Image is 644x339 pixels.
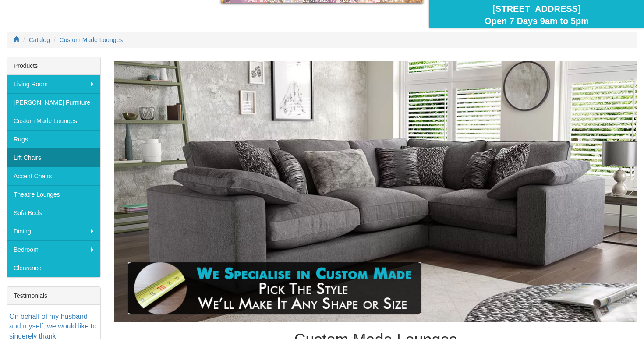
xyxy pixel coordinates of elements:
a: Rugs [7,130,100,148]
a: Bedroom [7,240,100,259]
a: Accent Chairs [7,167,100,185]
a: Theatre Lounges [7,185,100,204]
a: Dining [7,222,100,240]
a: Custom Made Lounges [7,112,100,130]
a: Catalog [29,36,50,43]
a: Sofa Beds [7,204,100,222]
a: Custom Made Lounges [60,36,123,43]
a: Lift Chairs [7,148,100,167]
a: [PERSON_NAME] Furniture [7,93,100,112]
div: Testimonials [7,287,100,305]
a: Clearance [7,259,100,277]
a: Living Room [7,75,100,93]
div: Products [7,57,100,75]
img: Custom Made Lounges [114,61,637,323]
